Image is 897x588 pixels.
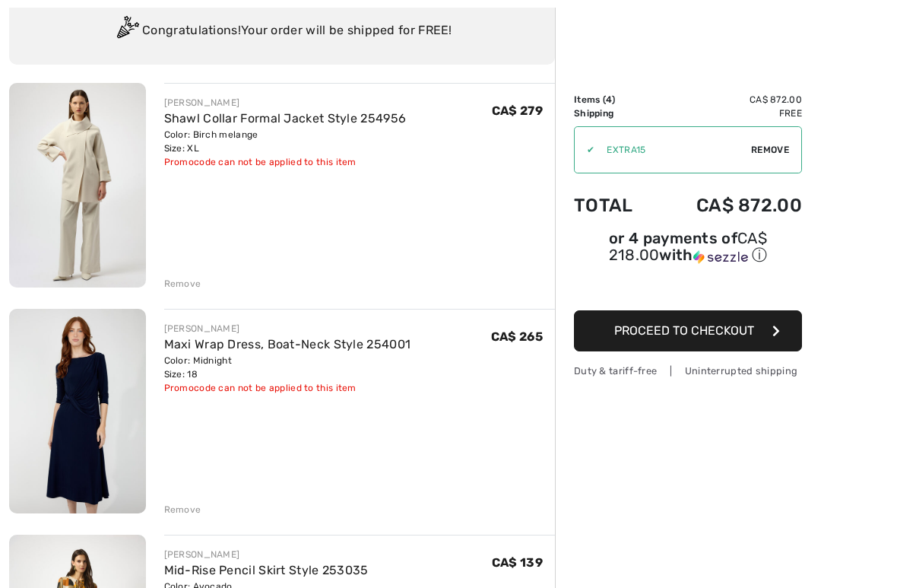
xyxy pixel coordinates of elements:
[112,16,142,46] img: Congratulation2.svg
[751,143,789,157] span: Remove
[492,103,543,118] span: CA$ 279
[164,128,407,155] div: Color: Birch melange Size: XL
[164,322,411,335] div: [PERSON_NAME]
[164,563,369,577] a: Mid-Rise Pencil Skirt Style 253035
[693,250,748,264] img: Sezzle
[164,111,407,126] a: Shawl Collar Formal Jacket Style 254956
[574,231,802,265] div: or 4 payments of with
[594,127,751,173] input: Promo code
[164,155,407,169] div: Promocode can not be applied to this item
[574,310,802,351] button: Proceed to Checkout
[164,354,411,381] div: Color: Midnight Size: 18
[574,271,802,305] iframe: PayPal-paypal
[574,364,802,378] div: Duty & tariff-free | Uninterrupted shipping
[574,93,655,106] td: Items ( )
[574,180,655,231] td: Total
[164,277,201,291] div: Remove
[27,16,537,46] div: Congratulations! Your order will be shipped for FREE!
[492,555,543,570] span: CA$ 139
[609,229,767,264] span: CA$ 218.00
[491,329,543,344] span: CA$ 265
[606,94,612,105] span: 4
[575,143,594,157] div: ✔
[9,309,146,513] img: Maxi Wrap Dress, Boat-Neck Style 254001
[655,93,802,106] td: CA$ 872.00
[614,323,754,338] span: Proceed to Checkout
[164,503,201,516] div: Remove
[164,381,411,395] div: Promocode can not be applied to this item
[9,83,146,288] img: Shawl Collar Formal Jacket Style 254956
[164,337,411,351] a: Maxi Wrap Dress, Boat-Neck Style 254001
[655,106,802,120] td: Free
[574,231,802,271] div: or 4 payments ofCA$ 218.00withSezzle Click to learn more about Sezzle
[574,106,655,120] td: Shipping
[164,548,369,561] div: [PERSON_NAME]
[164,96,407,110] div: [PERSON_NAME]
[655,180,802,231] td: CA$ 872.00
